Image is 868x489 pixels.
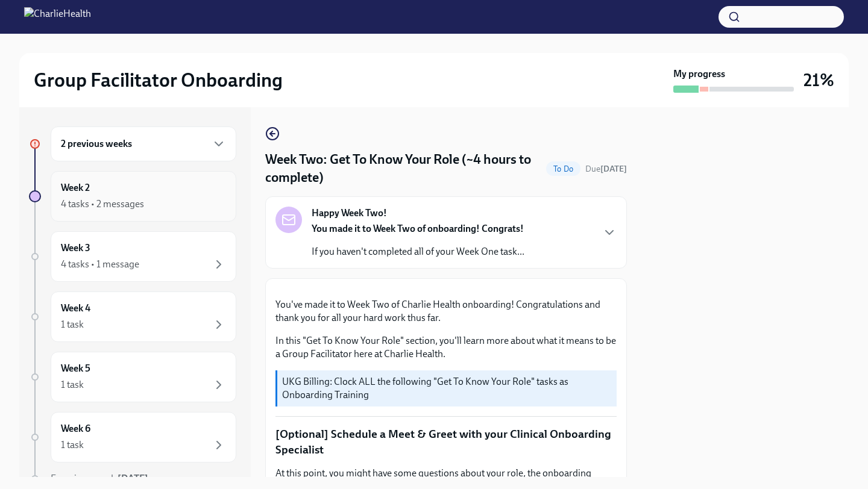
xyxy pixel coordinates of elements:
[275,426,617,457] p: [Optional] Schedule a Meet & Greet with your Clinical Onboarding Specialist
[265,151,541,187] h4: Week Two: Get To Know Your Role (~4 hours to complete)
[282,375,612,402] p: UKG Billing: Clock ALL the following "Get To Know Your Role" tasks as Onboarding Training
[61,302,90,315] h6: Week 4
[51,473,148,484] span: Experience ends
[29,352,236,402] a: Week 51 task
[312,245,524,258] p: If you haven't completed all of your Week One task...
[804,69,834,91] h3: 21%
[61,362,90,375] h6: Week 5
[51,126,236,161] div: 2 previous weeks
[61,422,90,435] h6: Week 6
[275,298,617,325] p: You've made it to Week Two of Charlie Health onboarding! Congratulations and thank you for all yo...
[61,181,90,195] h6: Week 2
[29,291,236,342] a: Week 41 task
[29,171,236,222] a: Week 24 tasks • 2 messages
[34,68,283,92] h2: Group Facilitator Onboarding
[61,378,84,391] div: 1 task
[24,7,91,26] img: CharlieHealth
[61,438,84,452] div: 1 task
[312,207,387,220] strong: Happy Week Two!
[61,198,144,211] div: 4 tasks • 2 messages
[673,67,725,81] strong: My progress
[118,473,148,484] strong: [DATE]
[61,241,90,255] h6: Week 3
[29,412,236,463] a: Week 61 task
[61,318,84,331] div: 1 task
[600,164,627,174] strong: [DATE]
[29,231,236,282] a: Week 34 tasks • 1 message
[61,137,132,151] h6: 2 previous weeks
[585,163,627,175] span: October 7th, 2025 09:00
[275,334,617,361] p: In this "Get To Know Your Role" section, you'll learn more about what it means to be a Group Faci...
[61,258,139,271] div: 4 tasks • 1 message
[312,223,524,234] strong: You made it to Week Two of onboarding! Congrats!
[546,164,580,173] span: To Do
[585,164,627,174] span: Due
